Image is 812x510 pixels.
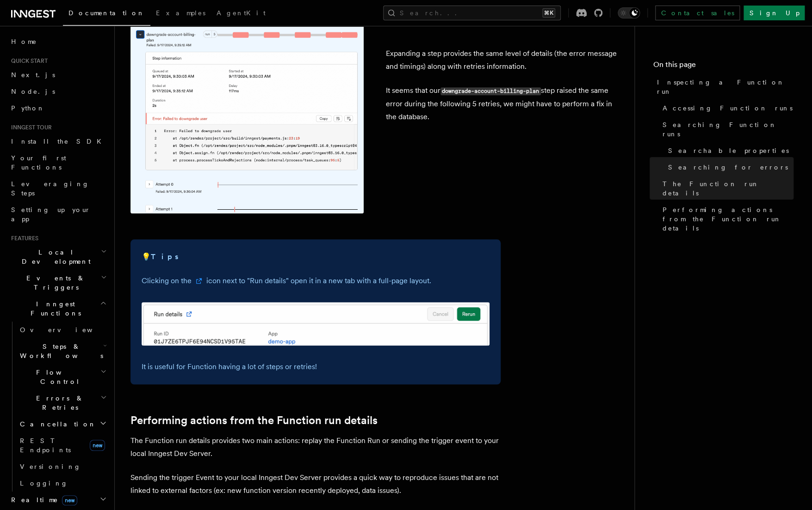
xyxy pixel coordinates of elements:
[668,163,788,172] span: Searching for errors
[68,9,145,17] span: Documentation
[16,432,109,458] a: REST Endpointsnew
[7,83,109,100] a: Node.js
[130,434,501,460] p: The Function run details provides two main actions: replay the Function Run or sending the trigge...
[386,47,619,73] p: Expanding a step provides the same level of details (the error message and timings) along with re...
[16,458,109,475] a: Versioning
[16,368,100,386] span: Flow Control
[664,142,793,159] a: Searchable properties
[386,84,619,123] p: It seems that our step raised the same error during the following 5 retries, we might have to per...
[11,88,55,95] span: Node.js
[20,437,71,454] span: REST Endpoints
[655,6,740,20] a: Contact sales
[11,37,37,46] span: Home
[7,33,109,50] a: Home
[16,419,96,429] span: Cancellation
[11,206,91,223] span: Setting up your app
[16,394,100,412] span: Errors & Retries
[211,3,271,25] a: AgentKit
[142,302,490,346] img: Clicking on the icon next to "Run details" open it in a new tab with a full-page layout
[7,270,109,296] button: Events & Triggers
[130,25,364,213] img: Expanding the second step lists all the attempted retries along with their respective error.
[62,495,77,505] span: new
[440,87,541,95] code: downgrade-account-billing-plan
[664,159,793,176] a: Searching for errors
[16,416,109,432] button: Cancellation
[156,9,205,17] span: Examples
[7,100,109,116] a: Python
[150,3,211,25] a: Examples
[7,201,109,227] a: Setting up your app
[7,235,38,242] span: Features
[20,463,81,470] span: Versioning
[7,57,48,65] span: Quick start
[7,492,109,508] button: Realtimenew
[7,150,109,176] a: Your first Functions
[142,274,192,287] div: Clicking on the
[90,440,105,451] span: new
[659,116,793,142] a: Searching Function runs
[130,414,378,427] a: Performing actions from the Function run details
[618,7,640,18] button: Toggle dark mode
[20,326,115,334] span: Overview
[142,250,490,263] p: 💡
[11,154,66,171] span: Your first Functions
[7,176,109,201] a: Leveraging Steps
[11,71,55,79] span: Next.js
[668,146,789,155] span: Searchable properties
[16,390,109,416] button: Errors & Retries
[16,364,109,390] button: Flow Control
[653,59,793,74] h4: On this page
[659,201,793,237] a: Performing actions from the Function run details
[217,9,266,17] span: AgentKit
[7,67,109,83] a: Next.js
[7,273,101,292] span: Events & Triggers
[16,475,109,492] a: Logging
[11,138,107,145] span: Install the SDK
[7,244,109,270] button: Local Development
[16,342,103,360] span: Steps & Workflows
[7,296,109,322] button: Inngest Functions
[16,338,109,364] button: Steps & Workflows
[7,133,109,150] a: Install the SDK
[151,252,180,261] strong: Tips
[11,180,89,197] span: Leveraging Steps
[663,120,793,139] span: Searching Function runs
[383,6,561,20] button: Search...⌘K
[7,322,109,492] div: Inngest Functions
[7,248,101,266] span: Local Development
[7,495,77,504] span: Realtime
[16,322,109,338] a: Overview
[663,179,793,198] span: The Function run details
[142,360,490,373] p: It is useful for Function having a lot of steps or retries!
[7,299,100,318] span: Inngest Functions
[657,78,793,96] span: Inspecting a Function run
[7,124,52,131] span: Inngest tour
[11,104,45,112] span: Python
[206,274,431,287] div: icon next to "Run details" open it in a new tab with a full-page layout.
[659,100,793,116] a: Accessing Function runs
[659,176,793,201] a: The Function run details
[653,74,793,100] a: Inspecting a Function run
[744,6,805,20] a: Sign Up
[20,480,68,487] span: Logging
[130,471,501,497] p: Sending the trigger Event to your local Inngest Dev Server provides a quick way to reproduce issu...
[542,8,555,18] kbd: ⌘K
[663,103,793,113] span: Accessing Function runs
[63,3,150,26] a: Documentation
[663,205,793,233] span: Performing actions from the Function run details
